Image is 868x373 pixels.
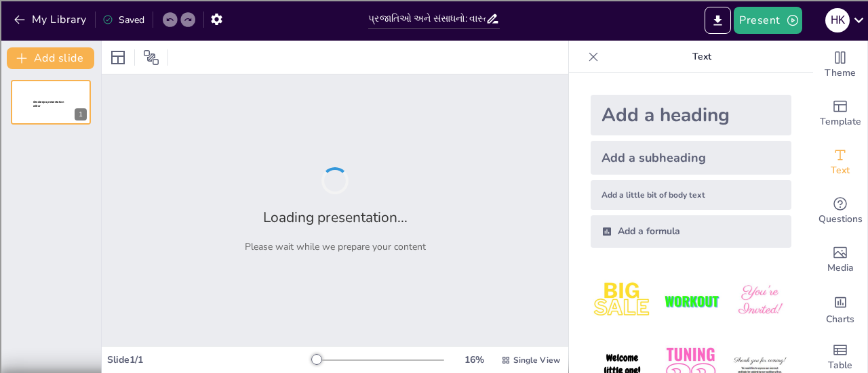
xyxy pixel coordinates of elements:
[825,66,856,81] span: Theme
[813,284,867,333] div: Add charts and graphs
[813,138,867,187] div: Add text boxes
[5,54,863,66] div: Options
[818,212,863,227] span: Questions
[820,114,861,129] span: Template
[659,269,722,332] img: 2.jpeg
[813,187,867,236] div: Get real-time input from your audience
[604,41,800,73] p: Text
[828,358,852,373] span: Table
[591,215,791,248] div: Add a formula
[826,312,854,327] span: Charts
[813,89,867,138] div: Add ready made slides
[813,236,867,284] div: Add images, graphics, shapes or video
[591,95,791,135] div: Add a heading
[5,91,863,103] div: Move To ...
[5,42,863,54] div: Delete
[591,180,791,210] div: Add a little bit of body text
[5,30,863,42] div: Move To ...
[5,5,863,18] div: Sort A > Z
[831,163,850,178] span: Text
[591,269,654,332] img: 1.jpeg
[591,141,791,175] div: Add a subheading
[728,269,791,332] img: 3.jpeg
[5,18,863,30] div: Sort New > Old
[5,66,863,79] div: Sign out
[5,79,863,91] div: Rename
[827,261,854,276] span: Media
[813,41,867,89] div: Change the overall theme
